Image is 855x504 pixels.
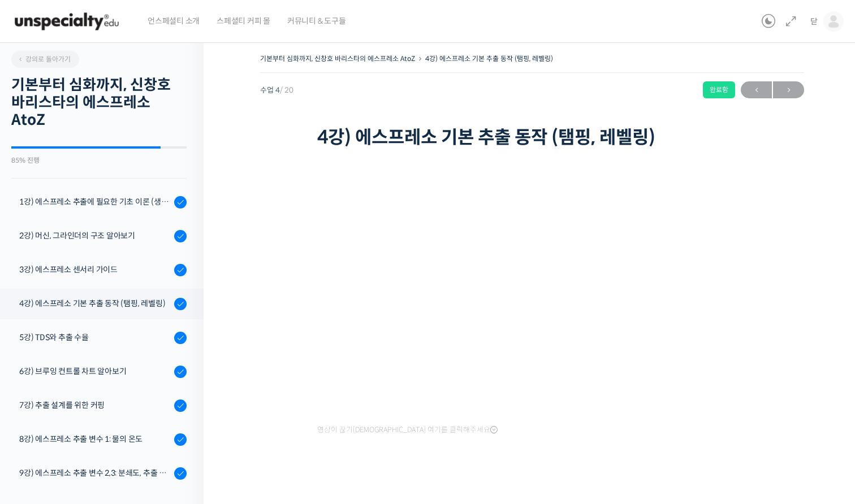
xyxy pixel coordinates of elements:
[19,433,171,445] div: 8강) 에스프레소 추출 변수 1: 물의 온도
[11,157,187,164] div: 85% 진행
[773,82,804,98] span: →
[260,86,293,94] span: 수업 4
[773,81,804,98] a: 다음→
[19,195,171,208] div: 1강) 에스프레소 추출에 필요한 기초 이론 (생두, 가공, 로스팅)
[19,263,171,276] div: 3강) 에스프레소 센서리 가이드
[19,331,171,344] div: 5강) TDS와 추출 수율
[425,54,553,63] a: 4강) 에스프레소 기본 추출 동작 (탬핑, 레벨링)
[703,81,735,98] div: 완료함
[317,425,498,435] span: 영상이 끊기[DEMOGRAPHIC_DATA] 여기를 클릭해주세요
[317,127,747,148] h1: 4강) 에스프레소 기본 추출 동작 (탬핑, 레벨링)
[19,297,171,310] div: 4강) 에스프레소 기본 추출 동작 (탬핑, 레벨링)
[11,51,79,68] a: 강의로 돌아가기
[19,399,171,411] div: 7강) 추출 설계를 위한 커핑
[11,76,187,129] h2: 기본부터 심화까지, 신창호 바리스타의 에스프레소 AtoZ
[17,55,71,63] span: 강의로 돌아가기
[741,82,772,98] span: ←
[810,16,818,27] span: 닫
[19,229,171,242] div: 2강) 머신, 그라인더의 구조 알아보기
[19,365,171,377] div: 6강) 브루잉 컨트롤 차트 알아보기
[19,467,171,479] div: 9강) 에스프레소 추출 변수 2,3: 분쇄도, 추출 시간
[741,81,772,98] a: ←이전
[260,54,415,63] a: 기본부터 심화까지, 신창호 바리스타의 에스프레소 AtoZ
[280,85,293,95] span: / 20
